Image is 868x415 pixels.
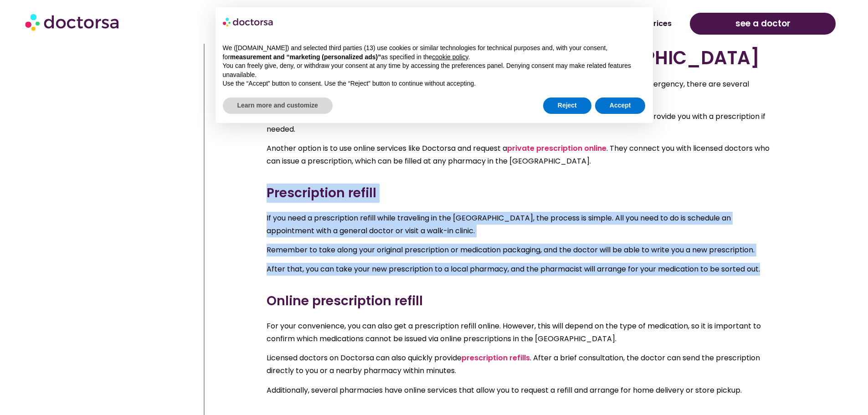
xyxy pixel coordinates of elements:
[267,184,777,203] h3: Prescription refill
[230,53,381,61] strong: measurement and “marketing (personalized ads)”
[267,353,760,376] span: Licensed doctors on Doctorsa can also quickly provide . After a brief consultation, the doctor ca...
[267,321,761,344] span: For your convenience, you can also get a prescription refill online. However, this will depend on...
[267,245,755,255] span: Remember to take along your original prescription or medication packaging, and the doctor will be...
[223,61,646,79] p: You can freely give, deny, or withdraw your consent at any time by accessing the preferences pane...
[595,97,646,114] button: Accept
[462,353,530,363] a: prescription refills
[507,143,606,154] a: private prescription online
[543,97,591,114] button: Reject
[267,385,742,395] span: Additionally, several pharmacies have online services that allow you to request a refill and arra...
[432,53,468,61] a: cookie policy
[267,264,760,274] span: After that, you can take your new prescription to a local pharmacy, and the pharmacist will arran...
[267,292,777,311] h3: Online prescription refill
[223,15,274,29] img: logo
[223,79,646,88] p: Use the “Accept” button to consent. Use the “Reject” button to continue without accepting.
[267,143,770,166] span: Another option is to use online services like Doctorsa and request a . They connect you with lice...
[267,213,731,236] span: If you need a prescription refill while traveling in the [GEOGRAPHIC_DATA], the process is simple...
[267,111,765,134] span: a local GP or medical clinic for a consultation. After evaluating your symptoms, the doctor can p...
[223,97,333,114] button: Learn more and customize
[690,13,836,35] a: see a doctor
[640,13,681,34] a: Prices
[735,16,791,31] span: see a doctor
[223,44,646,61] p: We ([DOMAIN_NAME]) and selected third parties (13) use cookies or similar technologies for techni...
